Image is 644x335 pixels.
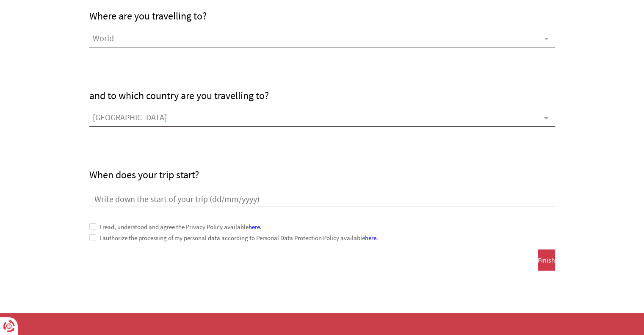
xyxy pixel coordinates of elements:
[93,34,538,44] span: World
[89,194,555,206] input: Write down the start of your trip (dd/mm/yyyy)
[89,9,207,22] span: Where are you travelling to?
[538,256,555,264] span: Finish
[96,234,378,241] span: I authorize the processing of my personal data according to Personal Data Protection Policy avail...
[89,89,269,102] span: and to which country are you travelling to?
[93,113,538,124] span: [GEOGRAPHIC_DATA]
[249,223,260,231] a: here
[89,168,199,181] label: When does your trip start?
[538,249,555,271] button: Finish
[96,223,262,230] span: I read, understood and agree the Privacy Policy available .
[365,234,376,242] a: here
